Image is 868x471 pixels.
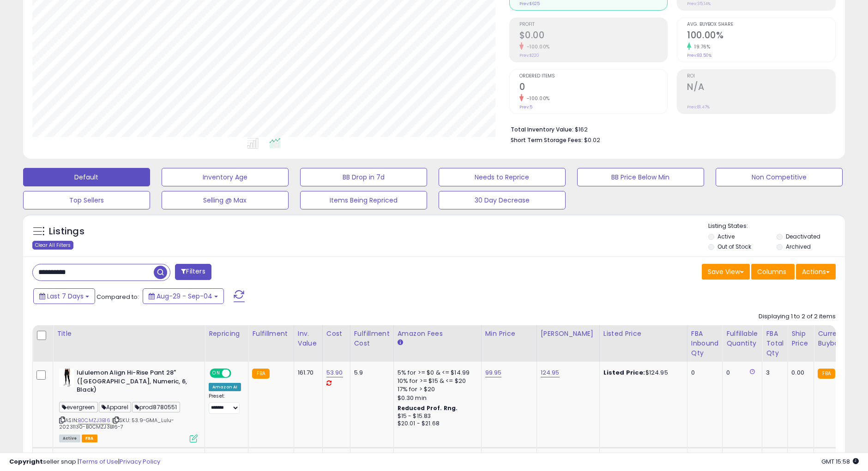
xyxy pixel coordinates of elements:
small: Prev: 83.50% [687,53,711,58]
div: seller snap | | [9,458,160,466]
span: prod8780551 [132,402,180,412]
button: Non Competitive [716,168,843,186]
button: Needs to Reprice [439,168,566,186]
small: Prev: $220 [519,53,539,58]
div: $20.01 - $21.68 [398,420,474,428]
button: Actions [796,264,836,280]
b: Total Inventory Value: [511,125,573,133]
div: Displaying 1 to 2 of 2 items [759,312,836,321]
div: Min Price [485,329,533,339]
button: Inventory Age [162,168,289,186]
div: Amazon AI [209,383,241,391]
div: 17% for > $20 [398,385,474,393]
span: OFF [230,370,245,377]
div: Repricing [209,329,244,339]
div: 5% for >= $0 & <= $14.99 [398,369,474,377]
span: Profit [519,22,668,27]
a: 99.95 [485,368,502,377]
div: 0 [691,369,716,377]
div: [PERSON_NAME] [541,329,596,339]
div: 5.9 [354,369,386,377]
div: Amazon Fees [398,329,477,339]
span: Columns [757,267,786,276]
span: Last 7 Days [47,292,84,301]
button: Save View [702,264,750,280]
div: Inv. value [298,329,319,348]
div: 3 [766,369,780,377]
button: Last 7 Days [33,288,95,304]
small: 19.76% [691,43,710,50]
h2: 100.00% [687,30,835,42]
button: Items Being Repriced [300,191,427,209]
div: Fulfillment Cost [354,329,390,348]
span: ROI [687,74,835,79]
div: Current Buybox Price [818,329,865,348]
span: ON [211,370,222,377]
div: Preset: [209,393,241,414]
label: Out of Stock [717,243,751,250]
b: lululemon Align Hi-Rise Pant 28" ([GEOGRAPHIC_DATA], Numeric, 6, Black) [77,369,189,397]
strong: Copyright [9,457,43,466]
div: Clear All Filters [32,241,73,250]
a: B0CMZJ3B16 [78,417,110,424]
small: FBA [818,369,835,379]
small: -100.00% [524,95,550,102]
div: $0.30 min [398,394,474,402]
span: Compared to: [96,292,139,301]
a: Terms of Use [79,457,118,466]
span: All listings currently available for purchase on Amazon [59,435,80,442]
img: 31K0tWND35L._SL40_.jpg [59,369,74,387]
b: Listed Price: [603,368,645,377]
small: Prev: 5 [519,104,532,110]
div: 10% for >= $15 & <= $20 [398,377,474,385]
p: Listing States: [708,222,845,231]
button: BB Price Below Min [577,168,704,186]
button: Aug-29 - Sep-04 [143,288,224,304]
span: Ordered Items [519,74,668,79]
div: Fulfillable Quantity [726,329,758,348]
h2: 0 [519,82,668,94]
label: Archived [786,243,811,250]
span: 2025-09-12 15:58 GMT [821,457,859,466]
div: $15 - $15.83 [398,412,474,420]
span: Aug-29 - Sep-04 [157,292,212,301]
button: Columns [751,264,795,280]
small: Prev: 81.47% [687,104,710,110]
button: 30 Day Decrease [439,191,566,209]
small: FBA [252,369,269,379]
div: FBA Total Qty [766,329,784,358]
div: Listed Price [603,329,683,339]
div: Ship Price [791,329,810,348]
div: ASIN: [59,369,198,441]
span: evergreen [59,402,98,412]
h5: Listings [49,225,84,238]
div: 161.70 [298,369,315,377]
span: Apparel [99,402,131,412]
h2: N/A [687,82,835,94]
h2: $0.00 [519,30,668,42]
span: $0.02 [584,136,600,144]
button: Filters [175,264,211,280]
div: $124.95 [603,369,680,377]
div: Title [57,329,201,339]
div: 0.00 [791,369,807,377]
div: FBA inbound Qty [691,329,719,358]
small: -100.00% [524,43,550,50]
b: Reduced Prof. Rng. [398,404,458,412]
span: Avg. Buybox Share [687,22,835,27]
li: $162 [511,123,829,134]
a: Privacy Policy [120,457,160,466]
label: Deactivated [786,233,820,240]
small: Prev: 35.14% [687,1,711,6]
div: Cost [326,329,346,339]
div: Fulfillment [252,329,289,339]
button: BB Drop in 7d [300,168,427,186]
button: Top Sellers [23,191,150,209]
span: FBA [82,435,97,442]
span: | SKU: 53.9-GMA_Lulu-20231130-B0CMZJ3B16-7 [59,417,174,430]
small: Prev: $625 [519,1,540,6]
small: Amazon Fees. [398,339,403,347]
div: 0 [726,369,755,377]
a: 53.90 [326,368,343,377]
button: Default [23,168,150,186]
